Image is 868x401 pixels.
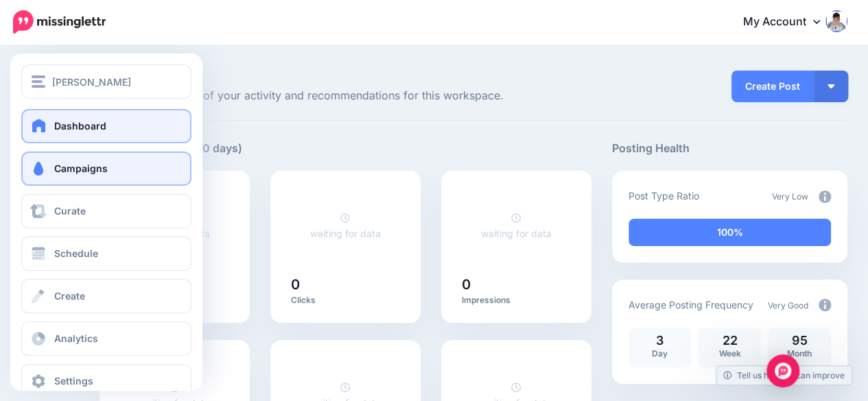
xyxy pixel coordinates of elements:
a: Schedule [21,236,191,271]
span: Day [652,348,668,359]
p: Average Posting Frequency [629,297,753,313]
a: My Account [729,5,847,39]
span: Here's an overview of your activity and recommendations for this workspace. [99,87,591,105]
img: info-circle-grey.png [819,299,831,311]
a: Analytics [21,321,191,356]
a: Tell us how we can improve [716,366,852,385]
span: Very Low [772,191,808,202]
button: [PERSON_NAME] [21,64,191,99]
span: Month [787,348,812,359]
a: Create Post [731,71,814,102]
a: Create [21,279,191,313]
p: Impressions [462,295,571,306]
p: 3 [635,335,685,347]
span: Curate [54,205,86,217]
div: Open Intercom Messenger [766,354,799,387]
span: [PERSON_NAME] [52,74,131,90]
span: Week [718,348,740,359]
a: waiting for data [310,212,381,239]
a: Curate [21,194,191,228]
span: Campaigns [54,162,108,174]
span: Dashboard [54,120,106,132]
p: 22 [705,335,754,347]
h5: 0 [291,278,400,291]
h5: Posting Health [612,140,847,157]
span: Analytics [54,332,98,344]
span: Schedule [54,247,98,259]
span: Create [54,290,85,302]
a: waiting for data [481,212,552,239]
a: Settings [21,364,191,398]
span: Settings [54,375,93,387]
img: Missinglettr [13,10,106,34]
img: menu.png [32,75,45,88]
p: Clicks [291,295,400,306]
a: Campaigns [21,151,191,186]
a: Dashboard [21,109,191,143]
img: arrow-down-white.png [828,84,834,88]
span: Very Good [768,300,808,311]
p: Post Type Ratio [629,188,699,204]
div: 100% of your posts in the last 30 days have been from Drip Campaigns [629,219,831,246]
img: info-circle-grey.png [819,191,831,203]
h5: 0 [462,278,571,291]
p: 95 [775,335,824,347]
